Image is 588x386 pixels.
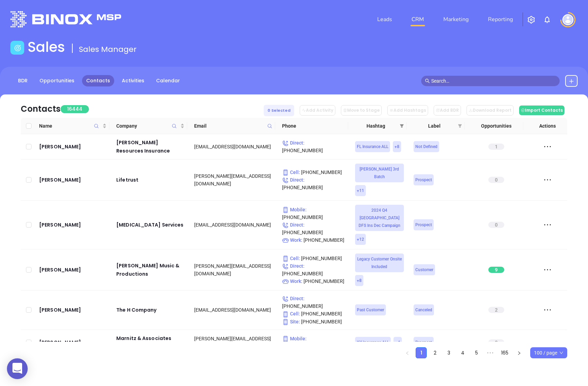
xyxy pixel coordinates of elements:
[499,347,511,358] li: 165
[543,16,551,24] img: iconNotification
[282,236,345,244] p: [PHONE_NUMBER]
[282,139,345,154] p: [PHONE_NUMBER]
[341,105,382,116] button: Move to Stage
[282,277,345,285] p: [PHONE_NUMBER]
[28,39,65,55] h1: Sales
[282,207,307,212] span: Mobile :
[282,176,345,191] p: [PHONE_NUMBER]
[488,307,504,313] span: 2
[282,310,345,318] p: [PHONE_NUMBER]
[471,347,482,358] li: 5
[357,277,362,284] span: + 8
[10,11,121,27] img: logo
[467,105,514,116] button: Download Report
[395,143,399,150] span: + 8
[152,75,184,86] a: Calendar
[430,348,440,358] a: 2
[395,339,400,346] span: + 4
[485,347,496,358] li: Next 5 Pages
[357,165,402,181] span: [PERSON_NAME] 3rd Batch
[116,221,184,229] a: [MEDICAL_DATA] Services
[109,118,187,134] th: Company
[282,140,305,146] span: Direct :
[534,348,563,358] span: 100 / page
[416,348,426,358] a: 1
[282,237,302,243] span: Work :
[405,351,409,355] span: left
[282,255,345,262] p: [PHONE_NUMBER]
[457,347,468,358] li: 4
[39,221,107,229] div: [PERSON_NAME]
[194,306,272,314] div: [EMAIL_ADDRESS][DOMAIN_NAME]
[39,338,107,347] a: [PERSON_NAME]
[282,263,305,269] span: Direct :
[82,75,114,86] a: Contacts
[523,118,567,134] th: Actions
[39,176,107,184] div: [PERSON_NAME]
[21,103,61,115] div: Contacts
[116,334,184,351] div: Marnitz & Associates Insurance, Inc
[282,206,345,221] p: [PHONE_NUMBER]
[429,347,441,358] li: 2
[35,75,79,86] a: Opportunities
[357,339,389,346] span: KY Insurance ALL
[499,348,510,358] a: 165
[458,348,468,358] a: 4
[414,122,455,130] span: Label
[431,77,556,85] input: Search…
[357,306,384,314] span: Past Customer
[415,306,432,314] span: Canceled
[488,339,504,346] span: 0
[116,176,184,184] a: Lifetrust
[14,75,32,86] a: BDR
[282,311,300,316] span: Cell :
[387,105,428,116] button: Add Hashtags
[275,118,348,134] th: Phone
[488,177,504,183] span: 0
[458,124,462,128] span: filter
[116,122,179,130] span: Company
[36,118,109,134] th: Name
[425,79,430,83] span: search
[527,16,535,24] img: iconSetting
[514,347,525,358] button: right
[194,221,272,229] div: [EMAIL_ADDRESS][DOMAIN_NAME]
[415,266,433,274] span: Customer
[517,351,521,355] span: right
[282,222,305,228] span: Direct :
[415,176,432,184] span: Prospect
[519,105,564,115] button: Import Contacts
[485,347,496,358] span: •••
[456,121,463,131] span: filter
[530,347,567,358] div: Page Size
[264,105,294,116] div: 0 Selected
[282,278,302,284] span: Work :
[374,12,395,26] a: Leads
[194,143,272,150] div: [EMAIL_ADDRESS][DOMAIN_NAME]
[409,12,427,26] a: CRM
[282,169,300,175] span: Cell :
[400,124,404,128] span: filter
[357,255,402,270] span: Legacy Customer Onsite Included
[402,347,413,358] button: left
[39,143,107,151] a: [PERSON_NAME]
[357,187,364,194] span: + 11
[488,222,504,228] span: 0
[194,122,264,130] span: Email
[465,118,523,134] th: Opportunities
[488,267,504,273] span: 9
[398,121,405,131] span: filter
[443,347,454,358] li: 3
[194,262,272,277] div: [PERSON_NAME][EMAIL_ADDRESS][DOMAIN_NAME]
[116,306,184,314] a: The H Company
[444,348,454,358] a: 3
[116,138,184,155] a: [PERSON_NAME] Resources Insurance
[441,12,471,26] a: Marketing
[118,75,148,86] a: Activities
[282,296,305,301] span: Direct :
[282,177,305,183] span: Direct :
